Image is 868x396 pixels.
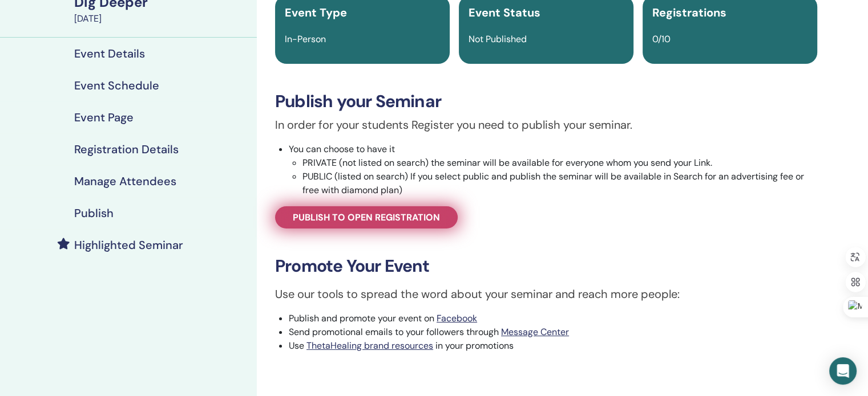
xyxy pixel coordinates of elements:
span: In-Person [285,33,326,45]
li: Use in your promotions [289,339,817,353]
h4: Publish [74,206,114,220]
h4: Event Page [74,111,134,124]
li: Publish and promote your event on [289,312,817,325]
h4: Highlighted Seminar [74,238,183,252]
a: ThetaHealing brand resources [306,340,433,352]
span: Not Published [469,33,527,45]
h3: Promote Your Event [275,256,817,276]
span: Publish to open registration [293,211,440,223]
li: Send promotional emails to your followers through [289,325,817,339]
li: You can choose to have it [289,142,817,197]
a: Facebook [437,312,477,324]
h4: Event Schedule [74,79,159,92]
h4: Event Details [74,47,145,60]
a: Publish to open registration [275,206,458,228]
h4: Registration Details [74,142,179,156]
li: PUBLIC (listed on search) If you select public and publish the seminar will be available in Searc... [302,170,817,197]
h3: Publish your Seminar [275,91,817,112]
span: 0/10 [652,33,671,45]
h4: Manage Attendees [74,174,176,188]
div: [DATE] [74,12,250,26]
li: PRIVATE (not listed on search) the seminar will be available for everyone whom you send your Link. [302,156,817,170]
span: Event Type [285,5,347,20]
a: Message Center [501,326,569,338]
span: Registrations [652,5,726,20]
span: Event Status [469,5,540,20]
p: Use our tools to spread the word about your seminar and reach more people: [275,285,817,303]
p: In order for your students Register you need to publish your seminar. [275,116,817,133]
div: Open Intercom Messenger [829,357,857,385]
